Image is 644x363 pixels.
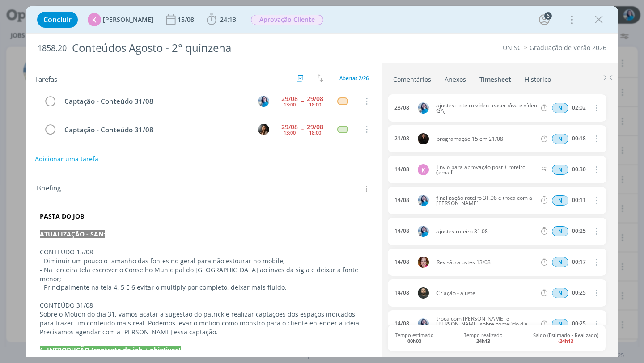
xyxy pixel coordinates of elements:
[552,134,568,144] span: N
[40,266,369,283] p: - Na terceira tela escrever o Conselho Municipal do [GEOGRAPHIC_DATA] ao invés da sigla e deixar ...
[394,259,409,265] div: 14/08
[433,260,540,265] span: Revisão ajustes 13/08
[40,283,369,292] p: - Principalmente na tela 4, 5 E 6 evitar o multiply por completo, deixar mais fluído.
[572,135,586,142] div: 00:18
[394,197,409,203] div: 14/08
[418,195,429,206] img: E
[309,102,321,107] div: 18:00
[537,13,551,27] button: 6
[418,318,429,329] img: E
[301,126,304,132] span: --
[40,310,369,337] p: Sobre o Motion do dia 31, vamos acatar a sugestão do patrick e realizar captações dos espaços ind...
[281,96,298,102] div: 29/08
[552,319,568,329] span: N
[530,43,606,52] a: Graduação de Verão 2026
[37,183,61,194] span: Briefing
[552,288,568,298] span: N
[394,228,409,234] div: 14/08
[178,17,196,23] div: 15/08
[40,230,105,238] strong: ATUALIZAÇÃO - SAN:
[88,13,101,26] div: K
[572,228,586,234] div: 00:25
[433,291,540,296] span: Criação - ajuste
[552,134,568,144] div: Horas normais
[317,74,323,82] img: arrow-down-up.svg
[103,17,153,23] span: [PERSON_NAME]
[40,212,84,220] a: PASTA DO JOB
[552,257,568,267] div: Horas normais
[61,96,250,107] div: Captação - Conteúdo 31/08
[445,75,466,84] div: Anexos
[220,15,236,24] span: 24:13
[35,73,57,84] span: Tarefas
[251,15,323,25] span: Aprovação Cliente
[544,12,552,20] div: 6
[552,165,568,175] div: Horas normais
[464,332,503,344] span: Tempo realizado
[533,332,598,344] span: Saldo (Estimado - Realizado)
[307,124,323,130] div: 29/08
[257,94,270,108] button: E
[552,319,568,329] div: Horas normais
[503,43,521,52] a: UNISC
[433,316,540,332] span: troca com [PERSON_NAME] e [PERSON_NAME] sobre conteúdo dia 31.08
[40,257,369,266] p: - Diminuir um pouco o tamanho das fontes no geral para não estourar no mobile;
[307,96,323,102] div: 29/08
[38,43,67,53] span: 1858.20
[433,136,540,142] span: programação 15 em 21/08
[433,229,540,234] span: ajustes roteiro 31.08
[418,226,429,237] img: E
[43,16,72,23] span: Concluir
[40,346,181,354] strong: 1. INTRODUÇÃO (contexto do job + objetivos)
[433,103,540,114] span: ajustes: roteiro vídeo teaser Viva e vídeo GAJ
[284,130,296,135] div: 13:00
[552,195,568,206] div: Horas normais
[572,166,586,173] div: 00:30
[394,166,409,173] div: 14/08
[572,197,586,203] div: 00:11
[258,124,269,135] img: B
[284,102,296,107] div: 13:00
[339,75,369,81] span: Abertas 2/26
[61,124,250,135] div: Captação - Conteúdo 31/08
[394,135,409,142] div: 21/08
[301,98,304,104] span: --
[418,133,429,144] img: S
[37,12,78,28] button: Concluir
[552,226,568,236] span: N
[40,248,369,257] p: CONTEÚDO 15/08
[88,13,153,26] button: K[PERSON_NAME]
[26,6,619,357] div: dialog
[524,71,551,84] a: Histórico
[572,290,586,296] div: 00:25
[68,37,366,59] div: Conteúdos Agosto - 2° quinzena
[572,105,586,111] div: 02:02
[433,165,540,175] span: Envio para aprovação post + roteiro (email)
[552,226,568,236] div: Horas normais
[250,14,324,25] button: Aprovação Cliente
[552,257,568,267] span: N
[395,332,434,344] span: Tempo estimado
[393,71,432,84] a: Comentários
[204,13,238,27] button: 24:13
[40,301,369,310] p: CONTEÚDO 31/08
[394,105,409,111] div: 28/08
[558,338,573,344] b: -24h13
[418,287,429,299] img: P
[572,259,586,265] div: 00:17
[34,151,99,167] button: Adicionar uma tarefa
[572,321,586,327] div: 00:25
[257,122,270,136] button: B
[552,103,568,113] span: N
[433,195,540,206] span: finalização roteiro 31.08 e troca com a [PERSON_NAME]
[407,338,421,344] b: 00h00
[394,290,409,296] div: 14/08
[476,338,490,344] b: 24h13
[418,257,429,268] img: B
[418,164,429,175] div: K
[418,102,429,114] img: E
[552,103,568,113] div: Horas normais
[258,96,269,107] img: E
[394,321,409,327] div: 14/08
